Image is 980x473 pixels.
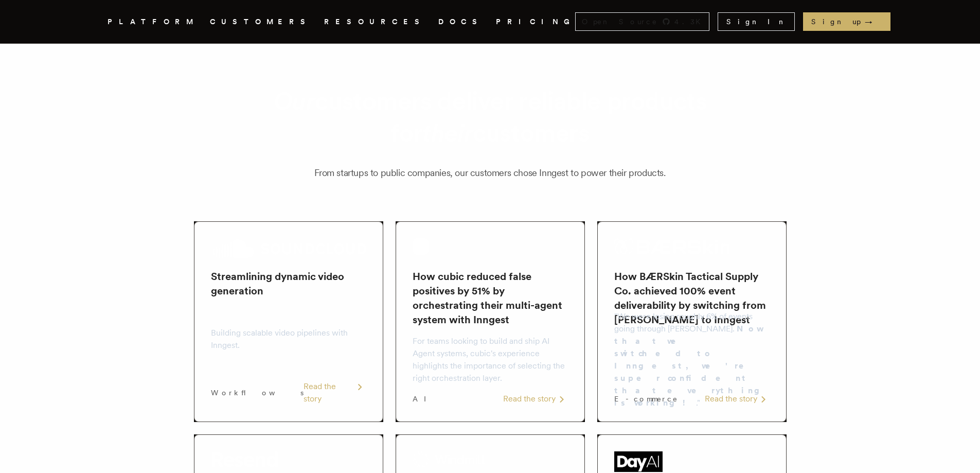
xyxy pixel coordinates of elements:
[211,238,366,259] img: SoundCloud
[274,86,315,116] em: Our
[718,12,795,31] a: Sign In
[304,380,366,405] div: Read the story
[503,393,568,405] div: Read the story
[413,451,486,468] img: Windmill
[324,15,426,28] button: RESOURCES
[413,335,568,384] p: For teams looking to build and ship AI Agent systems, cubic's experience highlights the importanc...
[211,269,366,298] h2: Streamlining dynamic video generation
[614,451,663,472] img: Day AI
[396,221,585,422] a: cubic logoHow cubic reduced false positives by 51% by orchestrating their multi-agent system with...
[211,451,278,468] img: Resend
[674,16,707,27] span: 4.3 K
[865,16,882,27] span: →
[210,15,312,28] a: CUSTOMERS
[582,16,658,27] span: Open Source
[614,269,770,327] h2: How BÆRSkin Tactical Supply Co. achieved 100% event deliverability by switching from [PERSON_NAME...
[211,327,366,352] p: Building scalable video pipelines with Inngest.
[614,310,770,409] p: "We were losing roughly 6% of events going through [PERSON_NAME]. ."
[597,221,787,422] a: BÆRSkin Tactical Supply Co. logoHow BÆRSkin Tactical Supply Co. achieved 100% event deliverabilit...
[108,15,198,28] button: PLATFORM
[219,85,762,149] h1: customers deliver reliable products for customers
[413,238,429,255] img: cubic
[211,388,304,398] span: Workflows
[120,166,861,180] p: From startups to public companies, our customers chose Inngest to power their products.
[413,269,568,327] h2: How cubic reduced false positives by 51% by orchestrating their multi-agent system with Inngest
[705,393,770,405] div: Read the story
[422,118,473,148] em: their
[614,324,768,408] strong: Now that we switched to Inngest, we're super confident that everything is working!
[194,221,383,422] a: SoundCloud logoStreamlining dynamic video generationBuilding scalable video pipelines with Innges...
[496,15,575,28] a: PRICING
[614,238,730,255] img: BÆRSkin Tactical Supply Co.
[413,394,435,404] span: AI
[438,15,484,28] a: DOCS
[803,12,890,31] a: Sign up
[614,394,678,404] span: E-commerce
